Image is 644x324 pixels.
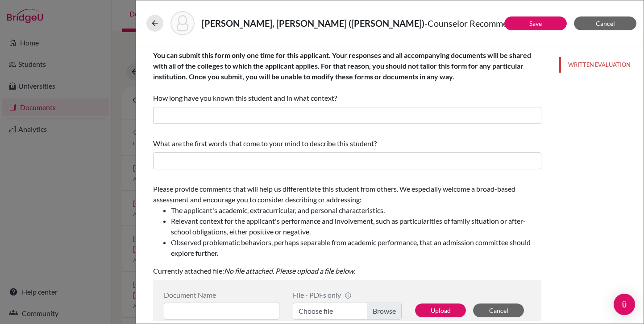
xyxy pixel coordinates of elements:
[424,18,537,29] span: - Counselor Recommendation
[614,294,635,315] div: Open Intercom Messenger
[559,57,644,73] button: WRITTEN EVALUATION
[171,205,541,216] li: The applicant's academic, extracurricular, and personal characteristics.
[153,180,541,280] div: Currently attached file:
[224,267,355,275] i: No file attached. Please upload a file below.
[153,51,531,102] span: How long have you known this student and in what context?
[473,303,524,317] button: Cancel
[153,51,531,81] b: You can submit this form only one time for this applicant. Your responses and all accompanying do...
[293,291,402,299] div: File - PDFs only
[345,292,352,299] span: info
[171,216,541,237] li: Relevant context for the applicant's performance and involvement, such as particularities of fami...
[153,139,377,148] span: What are the first words that come to your mind to describe this student?
[153,185,541,258] span: Please provide comments that will help us differentiate this student from others. We especially w...
[171,237,541,258] li: Observed problematic behaviors, perhaps separable from academic performance, that an admission co...
[293,303,402,320] label: Choose file
[202,18,424,29] strong: [PERSON_NAME], [PERSON_NAME] ([PERSON_NAME])
[164,291,279,299] div: Document Name
[415,303,466,317] button: Upload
